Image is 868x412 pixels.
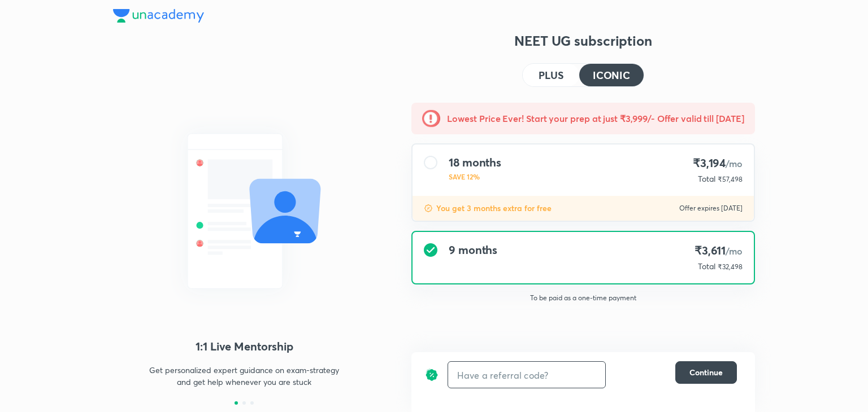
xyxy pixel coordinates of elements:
[449,243,497,257] h4: 9 months
[693,156,743,171] h4: ₹3,194
[422,109,440,128] img: -
[411,32,755,50] h3: NEET UG subscription
[447,112,744,125] h5: Lowest Price Ever! Start your prep at just ₹3,999/- Offer valid till [DATE]
[113,113,375,309] img: LMP_066b47ebaa.svg
[436,203,552,214] p: You get 3 months extra for free
[593,70,630,80] h4: ICONIC
[698,261,715,272] p: Total
[523,64,579,86] button: PLUS
[679,204,743,213] p: Offer expires [DATE]
[113,338,375,355] h4: 1:1 Live Mentorship
[689,367,723,378] span: Continue
[113,9,204,23] img: Company Logo
[693,243,743,258] h4: ₹3,611
[402,293,764,303] p: To be paid as a one-time payment
[146,364,342,388] p: Get personalized expert guidance on exam-strategy and get help whenever you are stuck
[424,204,433,213] img: discount
[449,172,501,182] p: SAVE 12%
[718,175,743,183] span: ₹57,498
[425,361,439,388] img: discount
[726,245,743,257] span: /mo
[449,156,501,169] h4: 18 months
[448,362,605,388] input: Have a referral code?
[539,70,563,80] h4: PLUS
[698,173,715,185] p: Total
[579,64,644,86] button: ICONIC
[726,157,743,169] span: /mo
[675,361,737,384] button: Continue
[718,262,743,271] span: ₹32,498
